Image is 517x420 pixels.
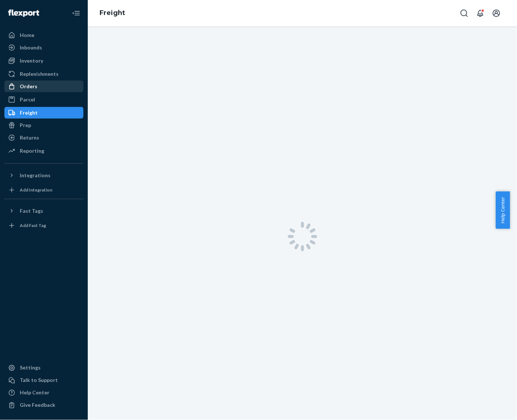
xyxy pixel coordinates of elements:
a: Parcel [4,94,83,105]
div: Parcel [20,96,35,103]
div: Freight [20,109,38,116]
img: Flexport logo [8,10,39,17]
div: Orders [20,83,37,90]
div: Talk to Support [20,377,58,384]
div: Help Center [20,389,49,397]
div: Home [20,31,34,39]
div: Prep [20,122,31,129]
div: Settings [20,364,41,372]
button: Give Feedback [4,399,83,411]
button: Help Center [496,192,510,229]
div: Inbounds [20,44,42,51]
div: Fast Tags [20,207,43,215]
div: Replenishments [20,70,59,78]
a: Home [4,29,83,41]
button: Open notifications [473,6,488,21]
button: Integrations [4,170,83,181]
a: Add Integration [4,184,83,196]
button: Open account menu [489,6,504,21]
a: Freight [4,107,83,119]
a: Talk to Support [4,375,83,386]
a: Inventory [4,55,83,67]
a: Prep [4,119,83,131]
button: Close Navigation [69,6,83,21]
ol: breadcrumbs [94,3,131,24]
div: Add Fast Tag [20,222,46,228]
div: Returns [20,134,39,141]
div: Give Feedback [20,402,55,409]
div: Add Integration [20,187,52,193]
a: Settings [4,362,83,374]
a: Returns [4,132,83,144]
a: Help Center [4,387,83,399]
a: Orders [4,81,83,92]
a: Inbounds [4,42,83,53]
a: Replenishments [4,68,83,80]
a: Add Fast Tag [4,220,83,231]
a: Freight [100,9,125,17]
div: Inventory [20,57,43,64]
div: Integrations [20,172,50,179]
div: Reporting [20,147,44,155]
button: Fast Tags [4,205,83,217]
a: Reporting [4,145,83,157]
button: Open Search Box [457,6,472,21]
